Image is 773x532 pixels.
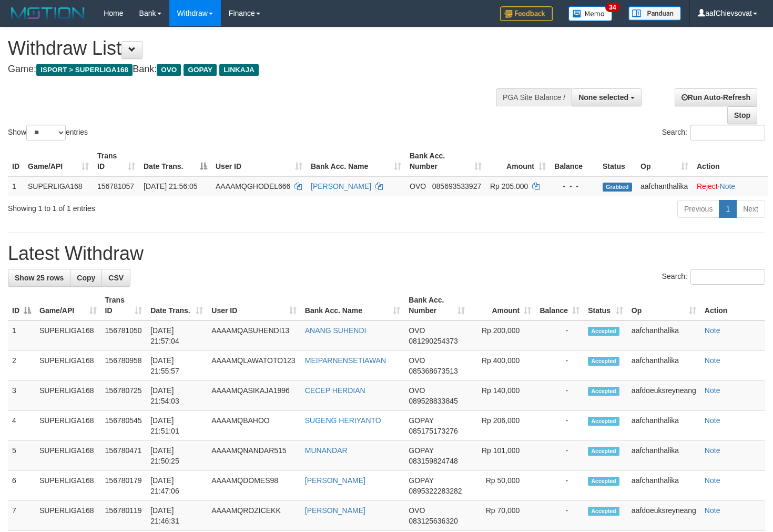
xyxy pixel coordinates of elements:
[662,269,765,285] label: Search:
[305,506,365,515] a: [PERSON_NAME]
[207,381,300,411] td: AAAAMQASIKAJA1996
[598,146,636,176] th: Status
[157,64,181,76] span: OVO
[693,146,768,176] th: Action
[8,243,765,264] h1: Latest Withdraw
[727,106,757,124] a: Stop
[490,182,528,190] span: Rp 205.000
[588,507,619,516] span: Accepted
[207,441,300,471] td: AAAAMQNANDAR515
[35,290,101,320] th: Game/API: activate to sort column ascending
[35,411,101,441] td: SUPERLIGA168
[77,274,95,282] span: Copy
[409,397,457,405] span: Copy 089528833845 to clipboard
[535,381,584,411] td: -
[705,326,720,335] a: Note
[146,501,207,531] td: [DATE] 21:46:31
[409,386,425,395] span: OVO
[311,182,371,190] a: [PERSON_NAME]
[550,146,598,176] th: Balance
[36,64,133,76] span: ISPORT > SUPERLIGA168
[469,381,535,411] td: Rp 140,000
[627,501,700,531] td: aafdoeuksreyneang
[705,416,720,425] a: Note
[146,441,207,471] td: [DATE] 21:50:25
[535,471,584,501] td: -
[705,356,720,365] a: Note
[24,146,93,176] th: Game/API: activate to sort column ascending
[184,64,217,76] span: GOPAY
[405,146,486,176] th: Bank Acc. Number: activate to sort column ascending
[101,381,147,411] td: 156780725
[627,441,700,471] td: aafchanthalika
[690,125,765,140] input: Search:
[535,501,584,531] td: -
[101,269,130,287] a: CSV
[35,381,101,411] td: SUPERLIGA168
[568,6,613,21] img: Button%20Memo.svg
[627,381,700,411] td: aafdoeuksreyneang
[705,506,720,515] a: Note
[207,411,300,441] td: AAAAMQBAHOO
[636,146,693,176] th: Op: activate to sort column ascending
[636,176,693,196] td: aafchanthalika
[469,290,535,320] th: Amount: activate to sort column ascending
[588,447,619,456] span: Accepted
[108,274,124,282] span: CSV
[8,471,35,501] td: 6
[697,182,718,190] a: Reject
[409,476,433,485] span: GOPAY
[409,326,425,335] span: OVO
[207,351,300,381] td: AAAAMQLAWATOTO123
[535,441,584,471] td: -
[404,290,469,320] th: Bank Acc. Number: activate to sort column ascending
[535,351,584,381] td: -
[588,477,619,486] span: Accepted
[500,6,553,21] img: Feedback.jpg
[8,411,35,441] td: 4
[97,182,134,190] span: 156781057
[146,320,207,351] td: [DATE] 21:57:04
[469,471,535,501] td: Rp 50,000
[101,411,147,441] td: 156780545
[627,411,700,441] td: aafchanthalika
[700,290,765,320] th: Action
[469,411,535,441] td: Rp 206,000
[705,446,720,455] a: Note
[305,446,348,455] a: MUNANDAR
[584,290,627,320] th: Status: activate to sort column ascending
[432,182,481,190] span: Copy 085693533927 to clipboard
[627,351,700,381] td: aafchanthalika
[535,320,584,351] td: -
[8,381,35,411] td: 3
[305,416,381,425] a: SUGENG HERIYANTO
[35,320,101,351] td: SUPERLIGA168
[409,427,457,435] span: Copy 085175173276 to clipboard
[662,125,765,140] label: Search:
[146,351,207,381] td: [DATE] 21:55:57
[139,146,211,176] th: Date Trans.: activate to sort column descending
[469,501,535,531] td: Rp 70,000
[627,320,700,351] td: aafchanthalika
[8,146,24,176] th: ID
[675,88,757,106] a: Run Auto-Refresh
[628,6,681,21] img: panduan.png
[705,476,720,485] a: Note
[35,351,101,381] td: SUPERLIGA168
[70,269,102,287] a: Copy
[301,290,405,320] th: Bank Acc. Name: activate to sort column ascending
[8,501,35,531] td: 7
[469,441,535,471] td: Rp 101,000
[146,381,207,411] td: [DATE] 21:54:03
[627,290,700,320] th: Op: activate to sort column ascending
[101,351,147,381] td: 156780958
[146,471,207,501] td: [DATE] 21:47:06
[101,501,147,531] td: 156780119
[305,326,367,335] a: ANANG SUHENDI
[93,146,139,176] th: Trans ID: activate to sort column ascending
[146,411,207,441] td: [DATE] 21:51:01
[307,146,405,176] th: Bank Acc. Name: activate to sort column ascending
[603,183,632,192] span: Grabbed
[588,387,619,396] span: Accepted
[8,199,314,214] div: Showing 1 to 1 of 1 entries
